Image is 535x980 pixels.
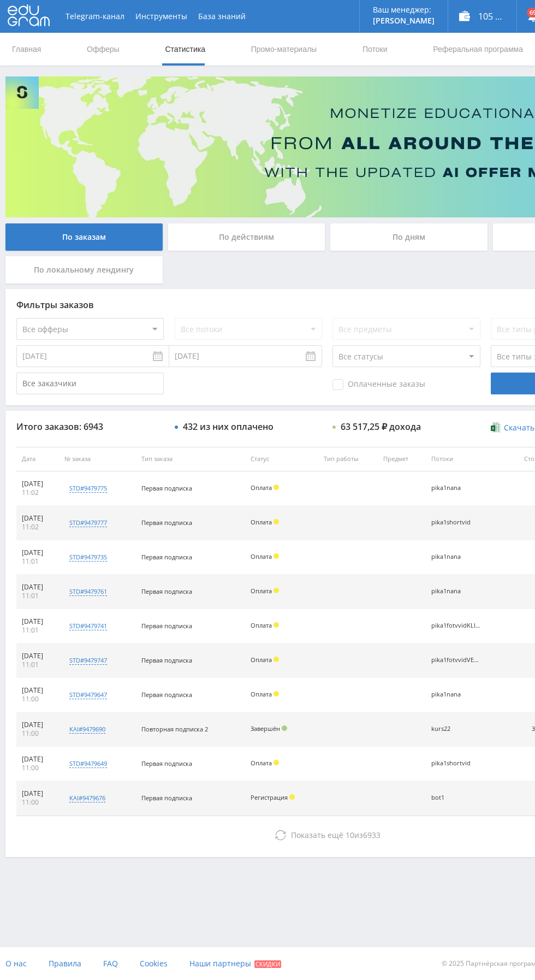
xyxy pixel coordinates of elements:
[189,958,251,969] span: Наши партнеры
[5,256,163,284] div: По локальному лендингу
[330,223,488,251] div: По дням
[16,373,164,394] input: Все заказчики
[332,379,425,390] span: Оплаченные заказы
[103,958,118,969] span: FAQ
[250,33,318,66] a: Промо-материалы
[168,223,325,251] div: По действиям
[49,958,81,969] span: Правила
[373,5,435,14] p: Ваш менеджер:
[432,33,524,66] a: Реферальная программа
[11,33,42,66] a: Главная
[5,958,27,969] span: О нас
[5,947,27,980] a: О нас
[86,33,121,66] a: Офферы
[361,33,389,66] a: Потоки
[164,33,206,66] a: Статистика
[189,947,281,980] a: Наши партнеры Скидки
[140,958,168,969] span: Cookies
[49,947,81,980] a: Правила
[373,16,435,25] p: [PERSON_NAME]
[5,223,163,251] div: По заказам
[140,947,168,980] a: Cookies
[103,947,118,980] a: FAQ
[254,960,281,968] span: Скидки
